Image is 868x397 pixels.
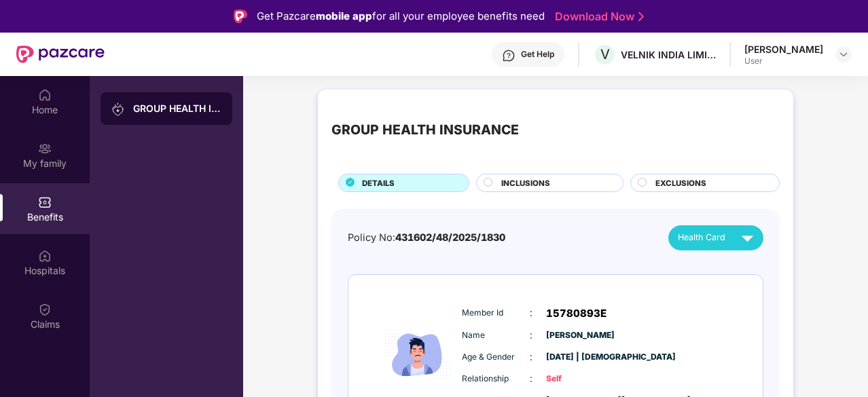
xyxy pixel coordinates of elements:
[362,177,395,189] span: DETAILS
[546,373,614,385] span: Self
[744,43,823,56] div: [PERSON_NAME]
[462,307,530,320] span: Member Id
[38,303,52,316] img: svg+xml;base64,PHN2ZyBpZD0iQ2xhaW0iIHhtbG5zPSJodHRwOi8vd3d3LnczLm9yZy8yMDAwL3N2ZyIgd2lkdGg9IjIwIi...
[546,351,614,364] span: [DATE] | [DEMOGRAPHIC_DATA]
[501,177,550,189] span: INCLUSIONS
[16,45,105,63] img: New Pazcare Logo
[111,102,125,116] img: svg+xml;base64,PHN2ZyB3aWR0aD0iMjAiIGhlaWdodD0iMjAiIHZpZXdCb3g9IjAgMCAyMCAyMCIgZmlsbD0ibm9uZSIgeG...
[462,329,530,342] span: Name
[530,305,532,320] span: :
[546,329,614,342] span: [PERSON_NAME]
[502,49,516,62] img: svg+xml;base64,PHN2ZyBpZD0iSGVscC0zMngzMiIgeG1sbnM9Imh0dHA6Ly93d3cudzMub3JnLzIwMDAvc3ZnIiB3aWR0aD...
[638,10,644,24] img: Stroke
[600,46,610,62] span: V
[38,142,52,155] img: svg+xml;base64,PHN2ZyB3aWR0aD0iMjAiIGhlaWdodD0iMjAiIHZpZXdCb3g9IjAgMCAyMCAyMCIgZmlsbD0ibm9uZSIgeG...
[736,226,759,250] img: svg+xml;base64,PHN2ZyB4bWxucz0iaHR0cDovL3d3dy53My5vcmcvMjAwMC9zdmciIHZpZXdCb3g9IjAgMCAyNCAyNCIgd2...
[655,177,706,189] span: EXCLUSIONS
[668,225,763,250] button: Health Card
[678,231,725,244] span: Health Card
[530,328,532,343] span: :
[462,351,530,364] span: Age & Gender
[133,102,221,115] div: GROUP HEALTH INSURANCE
[546,305,607,322] span: 15780893E
[395,231,505,243] span: 431602/48/2025/1830
[234,10,247,23] img: Logo
[257,8,545,24] div: Get Pazcare for all your employee benefits need
[331,119,519,140] div: GROUP HEALTH INSURANCE
[38,195,52,209] img: svg+xml;base64,PHN2ZyBpZD0iQmVuZWZpdHMiIHhtbG5zPSJodHRwOi8vd3d3LnczLm9yZy8yMDAwL3N2ZyIgd2lkdGg9Ij...
[521,49,554,60] div: Get Help
[530,371,532,386] span: :
[555,10,640,24] a: Download Now
[462,373,530,385] span: Relationship
[621,48,716,61] div: VELNIK INDIA LIMITED
[38,249,52,263] img: svg+xml;base64,PHN2ZyBpZD0iSG9zcGl0YWxzIiB4bWxucz0iaHR0cDovL3d3dy53My5vcmcvMjAwMC9zdmciIHdpZHRoPS...
[348,230,505,246] div: Policy No:
[530,349,532,364] span: :
[838,49,849,60] img: svg+xml;base64,PHN2ZyBpZD0iRHJvcGRvd24tMzJ4MzIiIHhtbG5zPSJodHRwOi8vd3d3LnczLm9yZy8yMDAwL3N2ZyIgd2...
[316,10,372,22] strong: mobile app
[744,56,823,67] div: User
[38,88,52,102] img: svg+xml;base64,PHN2ZyBpZD0iSG9tZSIgeG1sbnM9Imh0dHA6Ly93d3cudzMub3JnLzIwMDAvc3ZnIiB3aWR0aD0iMjAiIG...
